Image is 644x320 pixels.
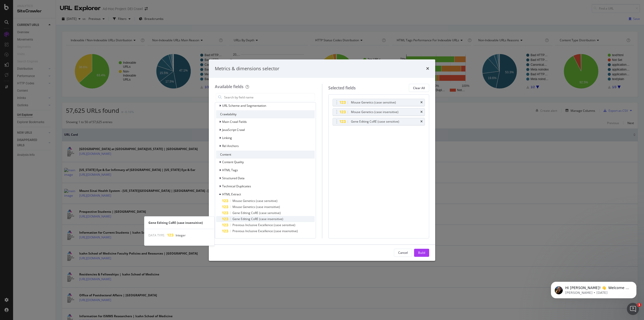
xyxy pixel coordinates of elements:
div: Mouse Genetics (case sensitive)times [333,99,425,106]
span: JavaScript Crawl [222,128,245,132]
div: Crawlability [216,110,315,118]
span: Gene Editing CoRE (case sensitive) [232,211,281,215]
iframe: Intercom live chat [627,303,639,315]
iframe: Intercom notifications message [543,271,644,306]
button: Clear All [409,84,429,92]
div: Mouse Genetics (case sensitive) [351,100,396,105]
div: Available fields [215,84,244,89]
button: Cancel [394,249,412,257]
span: Linking [222,136,232,140]
div: times [420,111,423,114]
button: Build [414,249,429,257]
span: Rel Anchors [222,144,239,148]
div: Gene Editing CoRE (case sensitive)times [333,118,425,125]
span: Technical Duplicates [222,184,251,188]
span: HTML Extract [222,192,241,196]
div: Clear All [413,86,425,90]
div: Metrics & dimensions selector [215,65,279,72]
div: Mouse Genetics (case insensitive) [351,110,398,115]
div: Content [216,151,315,159]
div: Gene Editing CoRE (case sensitive) [351,119,399,124]
span: Mouse Genetics (case sensitive) [232,199,277,203]
span: Structured Data [222,176,245,180]
span: Gene Editing CoRE (case insensitive) [232,217,283,221]
span: Previous Inclusive Excellence (case sensitive) [232,223,295,227]
span: Content Quality [222,160,244,164]
div: Build [418,251,425,255]
span: HTML Tags [222,168,238,172]
span: URL Scheme and Segmentation [222,103,266,108]
span: Mouse Genetics (case insensitive) [232,205,280,209]
span: Main Crawl Fields [222,120,247,124]
div: modal [209,59,435,261]
div: Selected fields [328,85,356,91]
div: Mouse Genetics (case insensitive)times [333,108,425,116]
div: times [420,120,423,123]
div: Gene Editing CoRE (case insensitive) [144,221,214,225]
div: times [420,101,423,104]
div: Cancel [398,251,408,255]
div: times [426,65,429,72]
span: Previous Inclusive Excellence (case insensitive) [232,229,298,233]
span: 1 [637,303,641,307]
input: Search by field name [224,93,315,101]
